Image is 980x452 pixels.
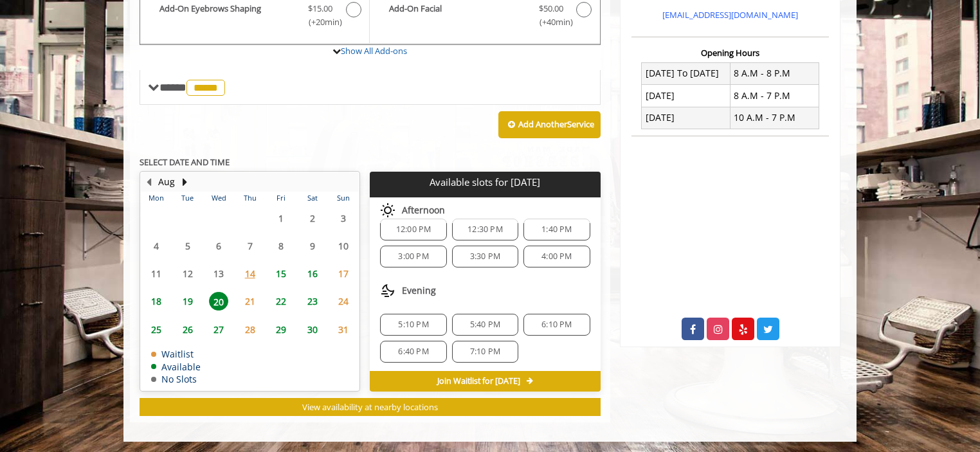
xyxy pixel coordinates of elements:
td: Select day23 [296,287,327,315]
span: 25 [147,320,166,339]
div: 5:10 PM [380,314,446,336]
td: [DATE] [642,85,730,107]
label: Add-On Eyebrows Shaping [147,2,363,32]
div: 12:00 PM [380,219,446,240]
th: Sat [296,192,327,204]
img: afternoon slots [380,203,395,218]
span: 27 [209,320,228,339]
span: Evening [402,285,436,296]
td: Select day17 [328,260,359,287]
span: 23 [303,292,322,311]
td: Available [151,362,201,372]
span: 16 [303,264,322,283]
th: Wed [203,192,234,204]
span: 3:30 PM [470,251,500,262]
span: 29 [271,320,291,339]
span: 24 [334,292,353,311]
button: Next Month [179,175,190,189]
button: Previous Month [143,175,154,189]
span: 15 [271,264,291,283]
th: Thu [234,192,265,204]
button: Aug [158,175,175,189]
td: Select day30 [296,316,327,343]
td: Select day16 [296,260,327,287]
td: [DATE] [642,107,730,129]
div: 1:40 PM [523,219,590,240]
span: 28 [240,320,260,339]
div: 6:40 PM [380,341,446,363]
td: Select day27 [203,316,234,343]
span: 14 [240,264,260,283]
span: Join Waitlist for [DATE] [437,376,520,386]
span: 26 [178,320,197,339]
button: View availability at nearby locations [140,398,601,417]
span: 22 [271,292,291,311]
span: 12:00 PM [396,224,431,235]
div: 3:30 PM [452,246,518,267]
div: 3:00 PM [380,246,446,267]
div: 12:30 PM [452,219,518,240]
td: Select day15 [266,260,296,287]
span: (+40min ) [532,15,570,29]
span: 17 [334,264,353,283]
span: 4:00 PM [541,251,572,262]
span: (+20min ) [302,15,340,29]
td: Select day24 [328,287,359,315]
a: Show All Add-ons [341,45,407,57]
button: Add AnotherService [498,111,601,138]
span: 19 [178,292,197,311]
span: 18 [147,292,166,311]
b: Add-On Facial [389,2,525,29]
td: Select day26 [172,316,203,343]
td: Waitlist [151,349,201,359]
td: Select day31 [328,316,359,343]
b: Add-On Eyebrows Shaping [159,2,295,29]
td: No Slots [151,374,201,384]
span: 6:10 PM [541,320,572,330]
b: SELECT DATE AND TIME [140,156,230,168]
span: 3:00 PM [398,251,428,262]
span: 7:10 PM [470,347,500,357]
span: 21 [240,292,260,311]
td: 10 A.M - 7 P.M [730,107,819,129]
div: 6:10 PM [523,314,590,336]
span: 20 [209,292,228,311]
td: Select day25 [141,316,172,343]
td: Select day20 [203,287,234,315]
td: [DATE] To [DATE] [642,62,730,84]
span: 30 [303,320,322,339]
th: Tue [172,192,203,204]
td: Select day21 [234,287,265,315]
span: $50.00 [539,2,563,15]
span: View availability at nearby locations [302,401,438,413]
span: 5:10 PM [398,320,428,330]
th: Sun [328,192,359,204]
span: 1:40 PM [541,224,572,235]
div: 5:40 PM [452,314,518,336]
span: 6:40 PM [398,347,428,357]
p: Available slots for [DATE] [375,177,595,188]
span: 31 [334,320,353,339]
span: Afternoon [402,205,445,215]
td: Select day29 [266,316,296,343]
label: Add-On Facial [376,2,593,32]
td: 8 A.M - 7 P.M [730,85,819,107]
div: 4:00 PM [523,246,590,267]
td: 8 A.M - 8 P.M [730,62,819,84]
td: Select day19 [172,287,203,315]
td: Select day18 [141,287,172,315]
th: Fri [266,192,296,204]
span: 12:30 PM [467,224,503,235]
td: Select day14 [234,260,265,287]
span: 5:40 PM [470,320,500,330]
td: Select day28 [234,316,265,343]
th: Mon [141,192,172,204]
td: Select day22 [266,287,296,315]
a: [EMAIL_ADDRESS][DOMAIN_NAME] [662,9,798,21]
img: evening slots [380,283,395,298]
span: $15.00 [308,2,332,15]
b: Add Another Service [518,118,594,130]
div: 7:10 PM [452,341,518,363]
h3: Opening Hours [631,48,829,57]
